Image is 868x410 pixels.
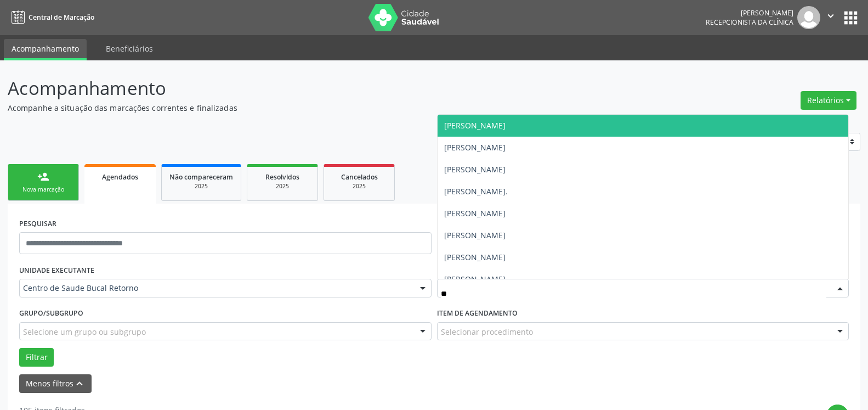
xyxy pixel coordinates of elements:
[19,262,94,279] label: UNIDADE EXECUTANTE
[19,348,54,367] button: Filtrar
[841,8,860,27] button: apps
[706,8,793,18] div: [PERSON_NAME]
[102,172,138,182] span: Agendados
[8,102,605,114] p: Acompanhe a situação das marcações correntes e finalizadas
[801,91,856,110] button: Relatórios
[169,172,233,182] span: Não compareceram
[23,283,409,294] span: Centro de Saude Bucal Retorno
[19,215,56,232] label: PESQUISAR
[169,182,233,190] div: 2025
[441,326,533,338] span: Selecionar procedimento
[8,8,94,26] a: Central de Marcação
[444,252,506,262] span: [PERSON_NAME]
[29,13,94,22] span: Central de Marcação
[265,172,299,182] span: Resolvidos
[37,171,49,183] div: person_add
[98,39,161,58] a: Beneficiários
[706,18,793,27] span: Recepcionista da clínica
[444,186,508,196] span: [PERSON_NAME].
[825,10,837,22] i: 
[820,6,841,29] button: 
[73,378,86,390] i: keyboard_arrow_up
[444,120,506,131] span: [PERSON_NAME]
[19,374,92,394] button: Menos filtroskeyboard_arrow_up
[16,186,71,194] div: Nova marcação
[437,305,518,322] label: Item de agendamento
[23,326,146,338] span: Selecione um grupo ou subgrupo
[341,172,378,182] span: Cancelados
[444,164,506,175] span: [PERSON_NAME]
[255,182,310,190] div: 2025
[8,75,605,102] p: Acompanhamento
[444,208,506,218] span: [PERSON_NAME]
[444,230,506,240] span: [PERSON_NAME]
[797,6,820,29] img: img
[444,274,506,284] span: [PERSON_NAME]
[19,305,83,322] label: Grupo/Subgrupo
[444,142,506,153] span: [PERSON_NAME]
[332,182,387,190] div: 2025
[4,39,87,60] a: Acompanhamento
